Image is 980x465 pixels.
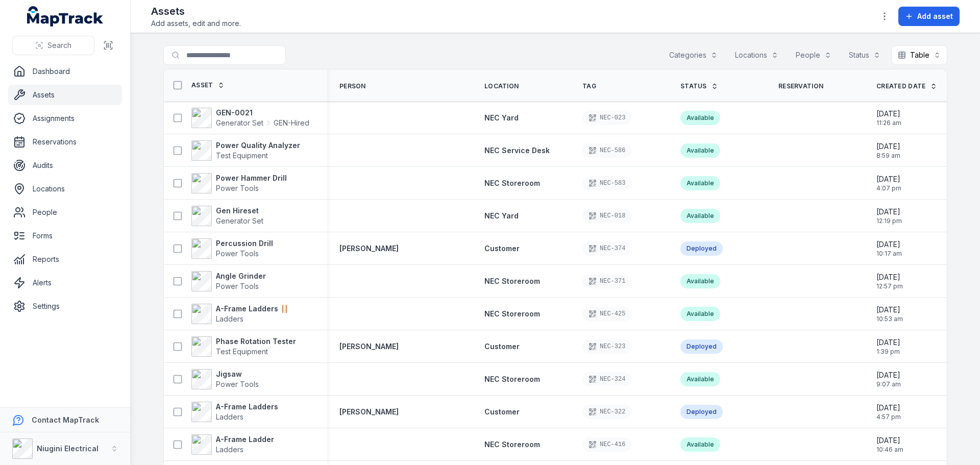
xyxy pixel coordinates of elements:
span: 10:17 am [876,250,902,258]
div: NEC-324 [582,372,631,386]
span: Ladders [216,445,243,454]
strong: A-Frame Ladder [216,434,274,445]
a: Reports [8,249,122,270]
a: NEC Service Desk [484,145,550,156]
span: NEC Storeroom [484,309,540,318]
time: 5/26/2025, 10:17:52 AM [876,239,902,258]
strong: Power Hammer Drill [216,173,287,183]
span: NEC Storeroom [484,440,540,449]
a: A-Frame Ladders 🪜Ladders [191,304,289,324]
strong: Angle Grinder [216,271,266,281]
time: 7/1/2025, 4:07:21 PM [876,174,901,192]
div: Available [680,437,720,452]
span: Power Tools [216,249,259,258]
time: 5/12/2025, 10:53:50 AM [876,305,903,323]
a: A-Frame LadderLadders [191,434,274,455]
span: Generator Set [216,118,263,128]
span: NEC Yard [484,113,519,122]
span: Person [339,82,366,90]
span: 12:57 pm [876,282,903,290]
span: [DATE] [876,370,901,380]
span: [DATE] [876,141,900,152]
span: Ladders [216,314,243,323]
a: [PERSON_NAME] [339,407,399,417]
strong: Percussion Drill [216,238,273,249]
div: NEC-416 [582,437,631,452]
a: Phase Rotation TesterTest Equipment [191,336,296,357]
span: Test Equipment [216,151,268,160]
a: Customer [484,407,520,417]
span: [DATE] [876,272,903,282]
span: [DATE] [876,239,902,250]
span: [DATE] [876,305,903,315]
a: Customer [484,341,520,352]
a: Percussion DrillPower Tools [191,238,273,259]
a: Power Quality AnalyzerTest Equipment [191,140,300,161]
div: NEC-371 [582,274,631,288]
a: Power Hammer DrillPower Tools [191,173,287,193]
div: Available [680,143,720,158]
div: NEC-583 [582,176,631,190]
span: Power Tools [216,184,259,192]
span: 1:39 pm [876,348,900,356]
span: Location [484,82,519,90]
a: NEC Storeroom [484,309,540,319]
span: NEC Storeroom [484,277,540,285]
div: NEC-323 [582,339,631,354]
span: Created Date [876,82,926,90]
a: Angle GrinderPower Tools [191,271,266,291]
span: 4:07 pm [876,184,901,192]
span: 8:59 am [876,152,900,160]
time: 4/10/2025, 4:57:19 PM [876,403,901,421]
a: Gen HiresetGenerator Set [191,206,263,226]
strong: Contact MapTrack [32,415,99,424]
a: NEC Yard [484,211,519,221]
span: Search [47,40,71,51]
h2: Assets [151,4,241,18]
a: NEC Storeroom [484,276,540,286]
span: Ladders [216,412,243,421]
a: Assignments [8,108,122,129]
a: MapTrack [27,6,104,27]
a: People [8,202,122,223]
strong: Phase Rotation Tester [216,336,296,347]
time: 6/18/2025, 12:19:58 PM [876,207,902,225]
time: 7/8/2025, 8:59:22 AM [876,141,900,160]
span: Status [680,82,707,90]
strong: A-Frame Ladders 🪜 [216,304,289,314]
span: 10:46 am [876,446,903,454]
a: NEC Storeroom [484,374,540,384]
span: [DATE] [876,174,901,184]
span: Add assets, edit and more. [151,18,241,29]
span: 4:57 pm [876,413,901,421]
span: NEC Yard [484,211,519,220]
button: Search [12,36,94,55]
a: JigsawPower Tools [191,369,259,389]
div: Deployed [680,241,723,256]
span: Asset [191,81,213,89]
strong: GEN-0021 [216,108,309,118]
strong: A-Frame Ladders [216,402,278,412]
strong: Power Quality Analyzer [216,140,300,151]
span: Power Tools [216,282,259,290]
div: Available [680,176,720,190]
div: NEC-322 [582,405,631,419]
strong: [PERSON_NAME] [339,243,399,254]
a: Forms [8,226,122,246]
a: Alerts [8,273,122,293]
a: Locations [8,179,122,199]
strong: Jigsaw [216,369,259,379]
a: Dashboard [8,61,122,82]
div: Deployed [680,339,723,354]
span: [DATE] [876,403,901,413]
button: Locations [728,45,785,65]
span: Customer [484,407,520,416]
strong: Niugini Electrical [37,444,99,453]
span: Power Tools [216,380,259,388]
a: [PERSON_NAME] [339,341,399,352]
span: Customer [484,342,520,351]
a: NEC Yard [484,113,519,123]
span: Reservation [778,82,823,90]
time: 4/15/2025, 1:39:28 PM [876,337,900,356]
time: 5/13/2025, 12:57:39 PM [876,272,903,290]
